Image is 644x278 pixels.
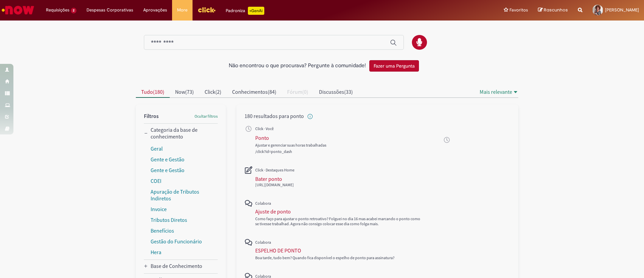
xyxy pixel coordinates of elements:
[87,7,133,13] span: Despesas Corporativas
[198,5,216,15] img: click_logo_yellow_360x200.png
[177,7,187,13] span: More
[544,7,568,13] span: Rascunhos
[538,7,568,13] a: Rascunhos
[71,8,76,13] span: 2
[226,7,264,15] div: Padroniza
[248,7,264,15] p: +GenAi
[46,7,69,13] span: Requisições
[509,7,528,13] span: Favoritos
[1,3,35,17] img: ServiceNow
[143,7,167,13] span: Aprovações
[605,7,639,13] span: [PERSON_NAME]
[369,60,419,72] button: Fazer uma Pergunta
[229,63,366,69] h2: Não encontrou o que procurava? Pergunte à comunidade!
